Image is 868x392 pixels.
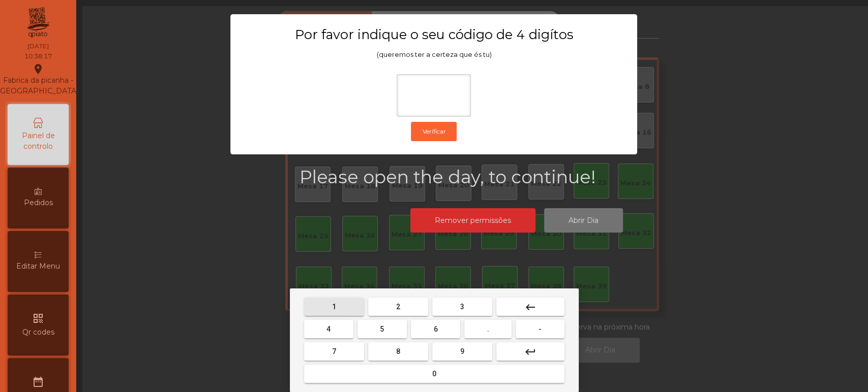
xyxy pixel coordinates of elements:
[524,301,536,313] mat-icon: keyboard_backspace
[524,346,536,358] mat-icon: keyboard_return
[396,347,400,355] span: 8
[250,26,617,43] h3: Por favor indique o seu código de 4 digítos
[332,347,336,355] span: 7
[538,325,542,333] span: -
[487,325,489,333] span: .
[460,347,464,355] span: 9
[396,303,400,311] span: 2
[432,370,436,378] span: 0
[380,325,384,333] span: 5
[411,122,457,141] button: Verificar
[326,325,331,333] span: 4
[460,303,464,311] span: 3
[434,325,438,333] span: 6
[332,303,336,311] span: 1
[376,51,491,58] span: (queremos ter a certeza que és tu)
